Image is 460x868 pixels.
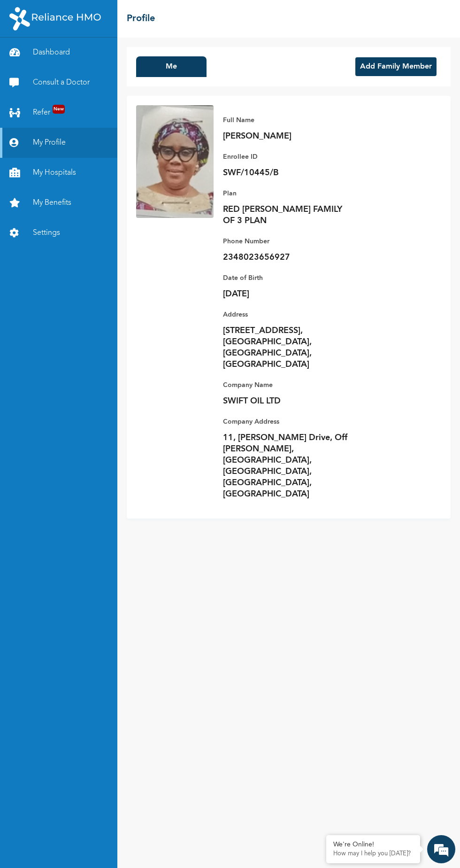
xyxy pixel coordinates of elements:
div: We're Online! [333,841,413,849]
p: Company Name [223,380,354,391]
button: Me [136,56,207,77]
p: Plan [223,188,354,199]
p: Full Name [223,115,354,126]
p: [DATE] [223,288,354,300]
p: SWF/10445/B [223,167,354,178]
p: How may I help you today? [333,850,413,858]
p: Phone Number [223,236,354,247]
p: Enrollee ID [223,151,354,163]
p: SWIFT OIL LTD [223,395,354,407]
p: 2348023656927 [223,252,354,263]
img: Enrollee [136,105,214,218]
p: Date of Birth [223,272,354,284]
p: 11, [PERSON_NAME] Drive, Off [PERSON_NAME], [GEOGRAPHIC_DATA], [GEOGRAPHIC_DATA], [GEOGRAPHIC_DAT... [223,432,354,500]
h2: Profile [127,12,155,26]
img: RelianceHMO's Logo [9,7,101,31]
span: New [53,105,65,114]
p: RED [PERSON_NAME] FAMILY OF 3 PLAN [223,204,354,226]
p: Company Address [223,416,354,427]
p: [STREET_ADDRESS], [GEOGRAPHIC_DATA], [GEOGRAPHIC_DATA], [GEOGRAPHIC_DATA] [223,325,354,370]
p: [PERSON_NAME] [223,131,354,142]
p: Address [223,309,354,320]
button: Add Family Member [355,57,437,76]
